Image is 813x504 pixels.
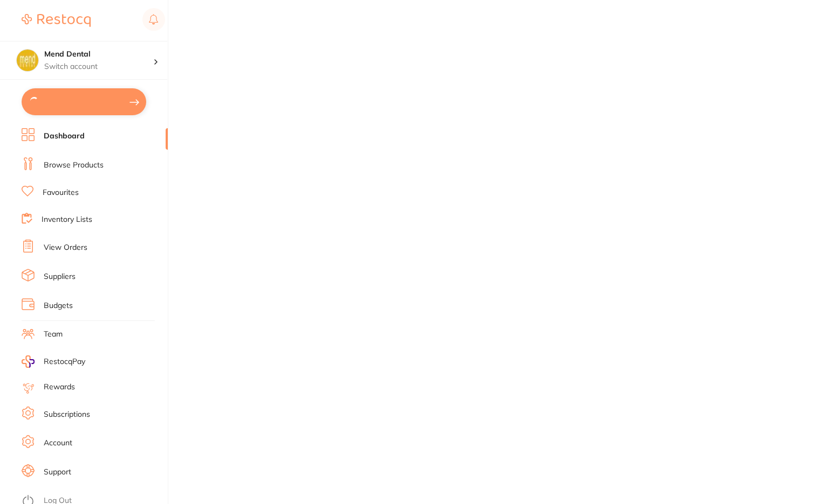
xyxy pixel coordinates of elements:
img: Restocq Logo [22,14,91,27]
a: Dashboard [44,131,85,142]
h4: Mend Dental [44,49,153,60]
a: Support [44,467,71,478]
a: Rewards [44,382,75,393]
img: RestocqPay [22,355,35,368]
img: Mend Dental [17,50,38,71]
a: Browse Products [44,160,104,171]
span: RestocqPay [44,356,85,367]
p: Switch account [44,61,153,72]
a: RestocqPay [22,355,85,368]
a: Team [44,329,63,340]
a: Restocq Logo [22,8,91,33]
a: Subscriptions [44,409,90,420]
a: Inventory Lists [42,214,92,225]
a: View Orders [44,242,87,253]
a: Budgets [44,300,73,311]
a: Account [44,438,72,449]
a: Suppliers [44,271,76,282]
a: Favourites [43,187,79,198]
